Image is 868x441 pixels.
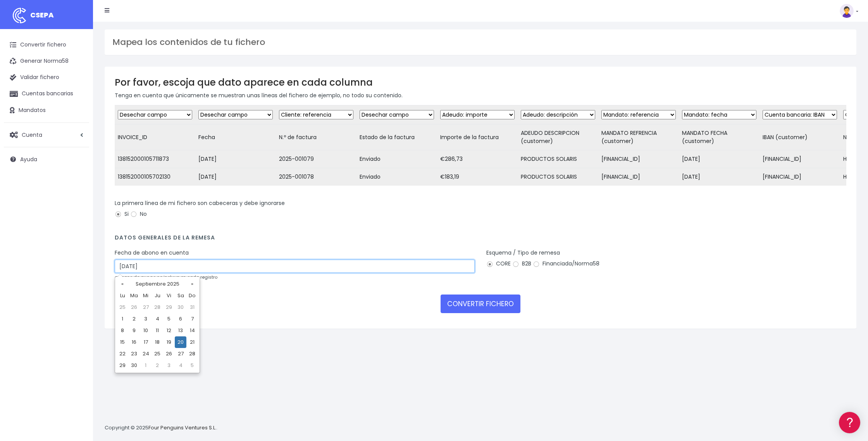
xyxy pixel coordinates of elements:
td: ADEUDO DESCRIPCION (customer) [518,124,598,150]
p: Tenga en cuenta que únicamente se muestran unas líneas del fichero de ejemplo, no todo su contenido. [115,91,846,100]
td: PRODUCTOS SOLARIS [518,168,598,186]
td: [DATE] [195,150,276,168]
a: Validar fichero [4,69,89,86]
td: 29 [163,301,175,313]
td: 13 [175,325,186,336]
td: [FINANCIAL_ID] [759,168,840,186]
td: 17 [140,336,152,348]
a: API [8,198,147,210]
td: 27 [175,348,186,360]
h3: Por favor, escoja que dato aparece en cada columna [115,77,846,88]
td: Enviado [356,150,437,168]
td: 15 [117,336,128,348]
a: Convertir fichero [4,37,89,53]
td: N.º de factura [276,124,356,150]
td: 30 [175,301,186,313]
td: 22 [117,348,128,360]
div: Información general [8,54,147,61]
a: Formatos [8,98,147,110]
button: Contáctanos [8,207,147,221]
td: 2 [152,360,163,371]
td: 25 [117,301,128,313]
td: Estado de la factura [356,124,437,150]
a: Perfiles de empresas [8,134,147,146]
td: 2 [128,313,140,325]
a: General [8,166,147,178]
td: 2025-001078 [276,168,356,186]
td: INVOICE_ID [115,124,195,150]
span: CSEPA [30,10,54,20]
td: 1 [140,360,152,371]
td: 3 [163,360,175,371]
td: 14 [186,325,198,336]
a: Ayuda [4,151,89,167]
td: 21 [186,336,198,348]
label: B2B [512,260,531,268]
td: 28 [186,348,198,360]
button: CONVERTIR FICHERO [441,295,520,313]
a: Problemas habituales [8,110,147,122]
td: 30 [128,360,140,371]
a: Mandatos [4,102,89,119]
td: MANDATO FECHA (customer) [679,124,759,150]
td: PRODUCTOS SOLARIS [518,150,598,168]
td: 5 [186,360,198,371]
td: [DATE] [679,150,759,168]
th: Do [186,290,198,301]
label: La primera línea de mi fichero son cabeceras y debe ignorarse [115,199,285,207]
td: [FINANCIAL_ID] [598,150,679,168]
th: Lu [117,290,128,301]
th: « [117,278,128,290]
td: 11 [152,325,163,336]
td: [DATE] [679,168,759,186]
td: 20 [175,336,186,348]
td: [DATE] [195,168,276,186]
td: [FINANCIAL_ID] [598,168,679,186]
td: 18 [152,336,163,348]
small: en caso de que no se incluya en cada registro [115,274,217,280]
label: Financiada/Norma58 [533,260,599,268]
td: 23 [128,348,140,360]
td: 7 [186,313,198,325]
span: Cuenta [22,131,42,138]
img: logo [10,6,29,25]
a: Videotutoriales [8,122,147,134]
td: [FINANCIAL_ID] [759,150,840,168]
td: €183,19 [437,168,518,186]
th: Septiembre 2025 [128,278,186,290]
th: Ju [152,290,163,301]
h4: Datos generales de la remesa [115,234,846,245]
td: 27 [140,301,152,313]
a: Generar Norma58 [4,53,89,69]
th: » [186,278,198,290]
span: Ayuda [20,155,37,163]
td: 19 [163,336,175,348]
a: POWERED BY ENCHANT [107,223,149,231]
label: No [130,210,147,218]
td: Fecha [195,124,276,150]
td: 4 [175,360,186,371]
td: 6 [175,313,186,325]
label: Esquema / Tipo de remesa [486,249,560,257]
td: 25 [152,348,163,360]
a: Información general [8,66,147,78]
td: 8 [117,325,128,336]
td: 28 [152,301,163,313]
td: IBAN (customer) [759,124,840,150]
td: 24 [140,348,152,360]
td: 12 [163,325,175,336]
td: 138152000105702130 [115,168,195,186]
td: 29 [117,360,128,371]
td: Enviado [356,168,437,186]
a: Cuenta [4,127,89,143]
td: 26 [163,348,175,360]
th: Vi [163,290,175,301]
td: 26 [128,301,140,313]
td: 16 [128,336,140,348]
td: 10 [140,325,152,336]
div: Convertir ficheros [8,86,147,93]
td: 5 [163,313,175,325]
a: Cuentas bancarias [4,86,89,102]
label: CORE [486,260,511,268]
th: Ma [128,290,140,301]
